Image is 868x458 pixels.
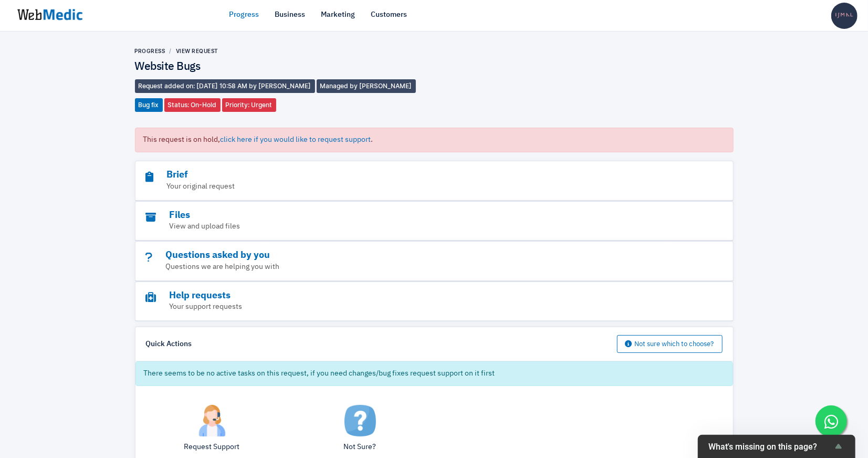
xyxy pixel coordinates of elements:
[135,361,733,386] div: There seems to be no active tasks on this request, if you need changes/bug fixes request support ...
[708,440,845,453] button: Show survey - What's missing on this page?
[135,79,315,93] span: Request added on: [DATE] 10:58 AM by [PERSON_NAME]
[135,98,163,112] span: Bug fix
[146,442,278,453] p: Request Support
[146,249,665,262] h3: Questions asked by you
[196,405,228,436] img: support.png
[617,335,723,353] button: Not sure which to choose?
[146,340,192,349] h6: Quick Actions
[229,9,259,20] a: Progress
[221,136,371,143] span: click here if you would like to request support
[708,442,832,452] span: What's missing on this page?
[135,60,434,74] h4: Website Bugs
[146,262,665,273] p: Questions we are helping you with
[275,9,306,20] a: Business
[146,181,665,192] p: Your original request
[146,301,665,313] p: Your support requests
[164,98,221,112] span: Status: On-Hold
[321,9,355,20] a: Marketing
[222,98,276,112] span: Priority: Urgent
[135,48,165,54] a: Progress
[176,48,218,54] a: View Request
[146,169,665,181] h3: Brief
[146,210,665,222] h3: Files
[344,405,376,436] img: not-sure.png
[135,47,434,55] nav: breadcrumb
[371,9,407,20] a: Customers
[294,442,426,453] p: Not Sure?
[146,290,665,302] h3: Help requests
[317,79,416,93] span: Managed by [PERSON_NAME]
[135,128,734,152] div: This request is on hold, .
[146,221,665,232] p: View and upload files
